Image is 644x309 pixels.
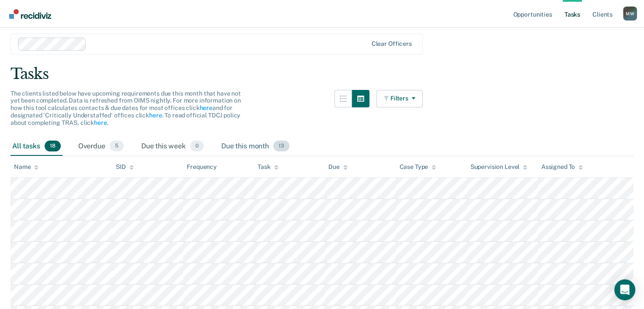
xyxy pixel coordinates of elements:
img: Recidiviz [9,9,51,19]
div: Assigned To [541,163,583,171]
div: Tasks [10,65,634,83]
div: Supervision Level [470,163,528,171]
div: Clear officers [372,40,412,48]
div: Frequency [187,163,217,171]
div: SID [116,163,134,171]
a: here [199,104,212,111]
div: Open Intercom Messenger [614,279,635,300]
button: Filters [376,90,423,107]
a: here [94,119,107,126]
span: The clients listed below have upcoming requirements due this month that have not yet been complet... [10,90,241,126]
div: M W [623,7,637,21]
div: Name [14,163,38,171]
span: 18 [45,141,61,152]
div: Due [328,163,348,171]
div: Due this week0 [139,137,205,156]
a: here [149,112,162,119]
div: Due this month13 [219,137,291,156]
button: Profile dropdown button [623,7,637,21]
div: Task [258,163,278,171]
div: Case Type [399,163,436,171]
span: 13 [273,141,289,152]
div: All tasks18 [10,137,63,156]
span: 5 [110,141,124,152]
div: Overdue5 [77,137,125,156]
span: 0 [190,141,204,152]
